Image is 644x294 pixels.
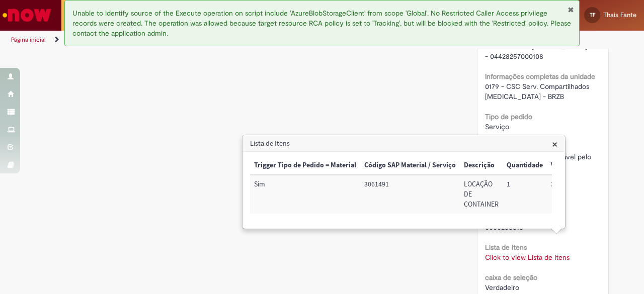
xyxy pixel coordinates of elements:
[485,243,527,252] b: Lista de Itens
[485,122,509,131] span: Serviço
[485,82,591,101] span: 0179 - CSC Serv. Compartilhados [MEDICAL_DATA] - BRZB
[547,156,599,175] th: Valor Unitário
[460,156,503,175] th: Descrição
[568,6,574,14] button: Fechar Notificação
[1,5,53,25] img: ServiceNow
[547,175,599,214] td: Valor Unitário: 3.916,78
[503,175,547,214] td: Quantidade: 1
[250,175,360,214] td: Trigger Tipo de Pedido = Material: Sim
[11,36,46,44] a: Página inicial
[485,253,570,262] a: Click to view Lista de Itens
[485,283,519,292] span: Verdadeiro
[460,175,503,214] td: Descrição: LOCAÇÃO DE CONTAINER
[552,137,557,151] span: ×
[72,9,571,38] span: Unable to identify source of the Execute operation on script include 'AzureBlobStorageClient' fro...
[242,135,566,229] div: Lista de Itens
[503,156,547,175] th: Quantidade
[8,31,422,49] ul: Trilhas de página
[485,112,532,121] b: Tipo de pedido
[590,12,595,18] span: TF
[485,42,600,61] span: 312753 - A.J.M.[PERSON_NAME] DE - 04428257000108
[360,156,460,175] th: Código SAP Material / Serviço
[485,273,537,282] b: caixa de seleção
[485,223,523,232] span: 0000238818
[485,72,595,81] b: Informações completas da unidade
[243,136,565,152] h3: Lista de Itens
[250,156,360,175] th: Trigger Tipo de Pedido = Material
[603,11,636,19] span: Thais Fante
[360,175,460,214] td: Código SAP Material / Serviço: 3061491
[552,139,557,149] button: Close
